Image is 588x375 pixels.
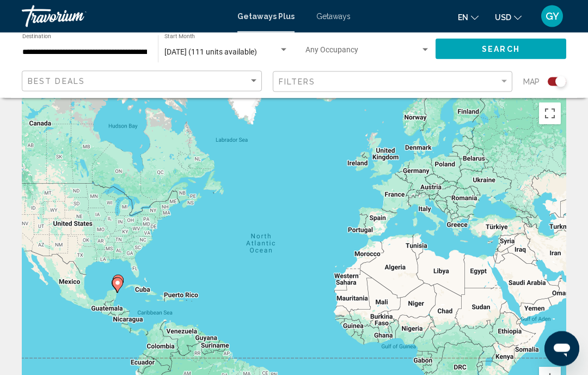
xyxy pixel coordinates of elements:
button: Toggle fullscreen view [539,103,561,125]
a: Travorium [22,5,226,27]
span: en [458,13,468,22]
button: Search [436,39,566,59]
mat-select: Sort by [28,77,259,86]
button: Change language [458,9,479,25]
span: Search [482,45,520,54]
a: Getaways [316,12,351,21]
a: Getaways Plus [237,12,295,21]
span: GY [546,11,559,22]
span: USD [495,13,511,22]
span: Map [523,74,540,89]
span: Best Deals [28,77,85,86]
button: Filter [273,71,513,93]
span: [DATE] (111 units available) [164,47,257,56]
button: User Menu [538,5,566,28]
span: Filters [279,77,316,86]
iframe: Button to launch messaging window [544,331,579,366]
button: Change currency [495,9,522,25]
